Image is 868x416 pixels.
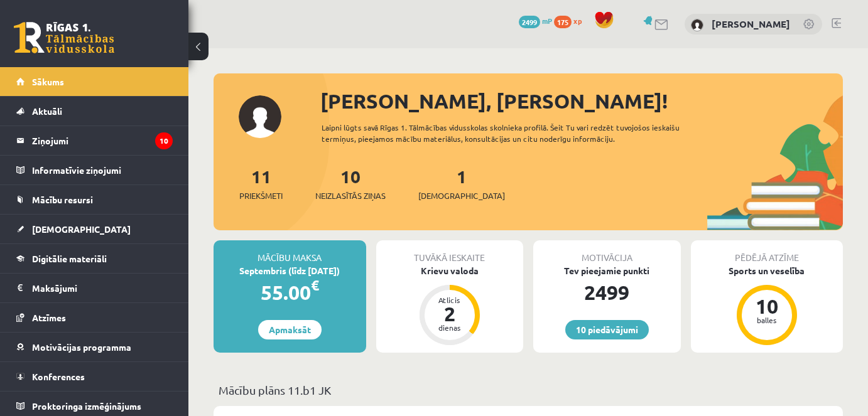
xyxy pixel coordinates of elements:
a: Informatīvie ziņojumi [16,156,173,184]
a: [PERSON_NAME] [712,18,790,30]
a: Rīgas 1. Tālmācības vidusskola [14,22,114,53]
div: Tuvākā ieskaite [376,240,524,264]
legend: Ziņojumi [32,126,173,155]
a: Aktuāli [16,97,173,125]
div: Motivācija [533,240,681,264]
span: 2499 [519,16,540,28]
div: Pēdējā atzīme [691,240,844,264]
span: Motivācijas programma [32,341,131,353]
div: 2499 [533,277,681,307]
span: Proktoringa izmēģinājums [32,400,141,412]
span: [DEMOGRAPHIC_DATA] [32,223,131,235]
div: Tev pieejamie punkti [533,264,681,277]
div: 10 [748,296,786,316]
div: 55.00 [214,277,366,307]
span: Sākums [32,76,64,87]
a: 175 xp [554,16,588,26]
span: Aktuāli [32,105,62,117]
span: xp [573,16,582,26]
div: Sports un veselība [691,264,844,277]
a: 11Priekšmeti [239,165,283,202]
a: Sports un veselība 10 balles [691,264,844,347]
legend: Maksājumi [32,274,173,302]
a: Sākums [16,67,173,96]
a: Krievu valoda Atlicis 2 dienas [376,264,524,347]
div: 2 [431,304,469,324]
span: mP [542,16,552,26]
div: Krievu valoda [376,264,524,277]
div: [PERSON_NAME], [PERSON_NAME]! [320,86,843,116]
a: Ziņojumi10 [16,126,173,155]
legend: Informatīvie ziņojumi [32,156,173,184]
a: Motivācijas programma [16,333,173,361]
span: 175 [554,16,572,28]
div: Laipni lūgts savā Rīgas 1. Tālmācības vidusskolas skolnieka profilā. Šeit Tu vari redzēt tuvojošo... [322,122,699,144]
span: Mācību resursi [32,194,93,205]
img: Kristiāns Dambītis [691,19,703,31]
span: Digitālie materiāli [32,253,107,264]
div: Atlicis [431,296,469,304]
a: [DEMOGRAPHIC_DATA] [16,215,173,243]
span: [DEMOGRAPHIC_DATA] [418,189,505,202]
a: Konferences [16,362,173,391]
div: Septembris (līdz [DATE]) [214,264,366,277]
a: Digitālie materiāli [16,244,173,273]
span: Neizlasītās ziņas [315,189,386,202]
a: 10 piedāvājumi [565,320,649,339]
div: dienas [431,324,469,331]
span: € [311,276,319,294]
span: Priekšmeti [239,189,283,202]
a: Maksājumi [16,274,173,302]
i: 10 [155,132,173,149]
a: 1[DEMOGRAPHIC_DATA] [418,165,505,202]
a: Mācību resursi [16,185,173,214]
a: Atzīmes [16,303,173,332]
span: Konferences [32,371,85,382]
span: Atzīmes [32,312,66,323]
a: Apmaksāt [258,320,322,339]
div: balles [748,316,786,324]
a: 10Neizlasītās ziņas [315,165,386,202]
div: Mācību maksa [214,240,366,264]
p: Mācību plāns 11.b1 JK [219,381,838,398]
a: 2499 mP [519,16,552,26]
